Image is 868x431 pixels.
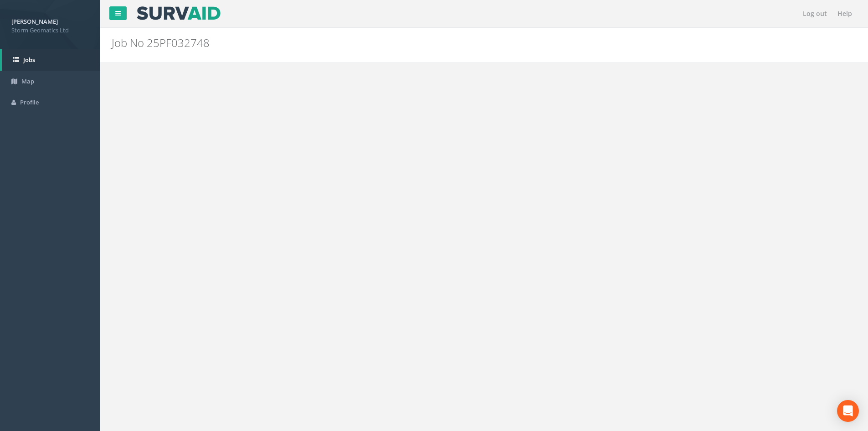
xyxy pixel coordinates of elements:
[2,49,100,71] a: Jobs
[11,15,89,34] a: [PERSON_NAME] Storm Geomatics Ltd
[11,26,89,35] span: Storm Geomatics Ltd
[837,400,859,422] div: Open Intercom Messenger
[21,77,34,85] span: Map
[20,98,39,106] span: Profile
[112,37,730,49] h2: Job No 25PF032748
[11,17,58,26] strong: [PERSON_NAME]
[23,56,35,64] span: Jobs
